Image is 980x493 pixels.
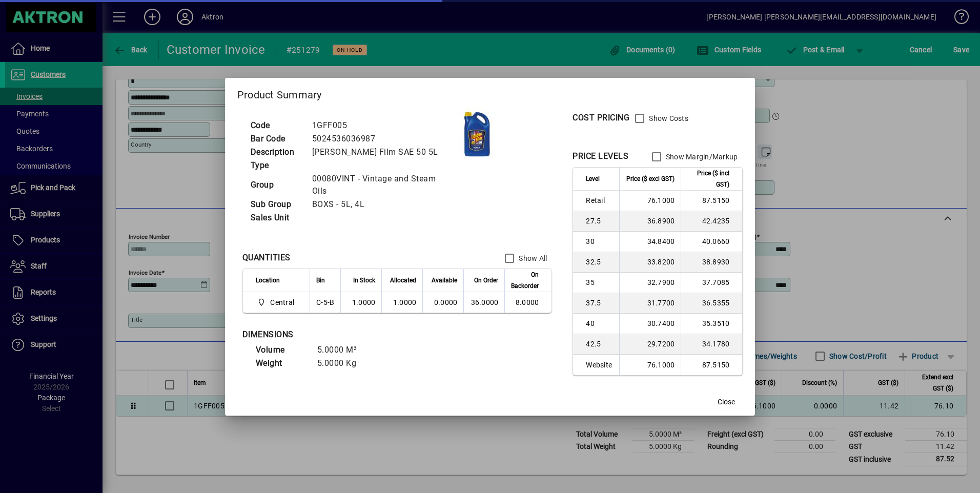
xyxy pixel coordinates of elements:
td: 31.7700 [619,293,681,314]
td: Weight [251,357,312,370]
td: 76.1000 [619,355,681,375]
span: 27.5 [586,216,613,226]
td: Sub Group [246,198,307,211]
td: 5.0000 M³ [312,343,374,357]
td: 87.5150 [681,355,742,375]
h2: Product Summary [225,78,756,108]
td: 30.7400 [619,314,681,334]
td: 8.0000 [504,292,552,313]
td: 34.1780 [681,334,742,355]
span: Central [270,297,294,307]
td: 1.0000 [381,292,422,313]
td: 34.8400 [619,232,681,252]
span: Bin [316,275,325,286]
span: 36.0000 [471,298,499,306]
td: 0.0000 [422,292,463,313]
td: 33.8200 [619,252,681,273]
td: 42.4235 [681,211,742,232]
span: 42.5 [586,339,613,349]
td: C-5-B [310,292,340,313]
span: On Backorder [511,269,539,292]
span: 32.5 [586,257,613,267]
td: 1GFF005 [307,119,460,132]
label: Show Margin/Markup [664,152,738,162]
div: QUANTITIES [242,252,291,264]
td: 87.5150 [681,191,742,211]
td: Bar Code [246,132,307,146]
td: Volume [251,343,312,357]
td: 32.7900 [619,273,681,293]
span: Retail [586,195,613,206]
img: contain [460,108,494,159]
td: 00080VINT - Vintage and Steam Oils [307,172,460,198]
td: Code [246,119,307,132]
td: 36.8900 [619,211,681,232]
button: Close [710,393,743,412]
span: 30 [586,236,613,246]
td: Sales Unit [246,211,307,224]
span: In Stock [353,275,375,286]
td: Group [246,172,307,198]
div: DIMENSIONS [242,328,499,341]
td: 1.0000 [340,292,381,313]
span: Available [432,275,457,286]
td: 36.5355 [681,293,742,314]
td: Type [246,159,307,172]
td: 37.7085 [681,273,742,293]
div: PRICE LEVELS [573,150,628,162]
td: [PERSON_NAME] Film SAE 50 5L [307,146,460,159]
span: On Order [474,275,498,286]
span: Central [256,296,298,309]
td: 5024536036987 [307,132,460,146]
span: Website [586,360,613,370]
span: Price ($ incl GST) [687,168,729,190]
td: 76.1000 [619,191,681,211]
span: Price ($ excl GST) [626,173,675,184]
span: Allocated [390,275,416,286]
span: Close [718,397,735,407]
td: BOXS - 5L, 4L [307,198,460,211]
td: Description [246,146,307,159]
td: 5.0000 Kg [312,357,374,370]
td: 38.8930 [681,252,742,273]
span: 35 [586,277,613,287]
span: 40 [586,318,613,328]
td: 35.3510 [681,314,742,334]
td: 40.0660 [681,232,742,252]
span: Location [256,275,280,286]
label: Show Costs [647,113,688,124]
span: 37.5 [586,298,613,308]
span: Level [586,173,600,184]
div: COST PRICING [573,112,629,124]
td: 29.7200 [619,334,681,355]
label: Show All [517,253,547,263]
